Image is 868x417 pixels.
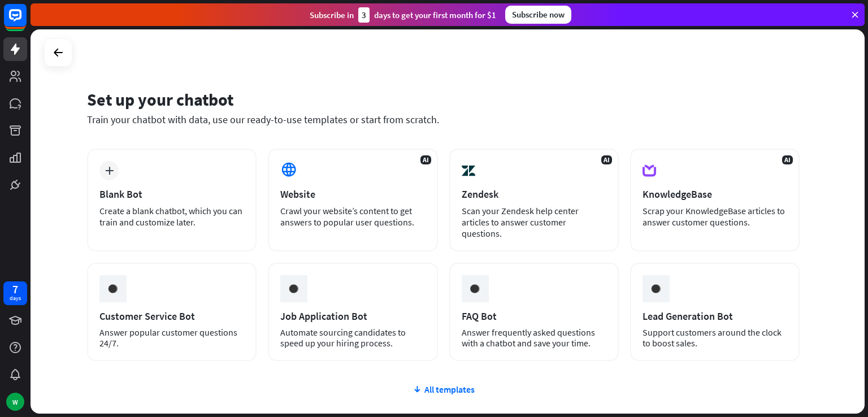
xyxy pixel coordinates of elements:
div: Train your chatbot with data, use our ready-to-use templates or start from scratch. [87,113,800,126]
a: 7 days [3,281,27,305]
div: Lead Generation Bot [643,310,787,323]
div: Subscribe in days to get your first month for $1 [310,7,496,23]
div: Set up your chatbot [87,89,800,110]
i: plus [105,167,114,175]
div: Answer popular customer questions 24/7. [99,327,244,349]
div: Automate sourcing candidates to speed up your hiring process. [280,327,425,349]
div: W [6,393,24,411]
div: Job Application Bot [280,310,425,323]
div: Scrap your KnowledgeBase articles to answer customer questions. [643,205,787,228]
div: Support customers around the clock to boost sales. [643,327,787,349]
span: AI [782,155,793,164]
div: Customer Service Bot [99,310,244,323]
div: Crawl your website’s content to get answers to popular user questions. [280,205,425,228]
span: AI [420,155,431,164]
div: FAQ Bot [462,310,606,323]
div: All templates [87,384,800,395]
div: days [10,294,21,302]
div: Scan your Zendesk help center articles to answer customer questions. [462,205,606,239]
div: Subscribe now [505,6,571,24]
img: ceee058c6cabd4f577f8.gif [645,278,667,299]
div: Answer frequently asked questions with a chatbot and save your time. [462,327,606,349]
div: Blank Bot [99,188,244,201]
img: ceee058c6cabd4f577f8.gif [102,278,124,299]
div: Create a blank chatbot, which you can train and customize later. [99,205,244,228]
span: AI [601,155,612,164]
div: 3 [358,7,370,23]
div: 7 [12,284,18,294]
img: ceee058c6cabd4f577f8.gif [283,278,305,299]
img: ceee058c6cabd4f577f8.gif [464,278,485,299]
div: Zendesk [462,188,606,201]
div: KnowledgeBase [643,188,787,201]
div: Website [280,188,425,201]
